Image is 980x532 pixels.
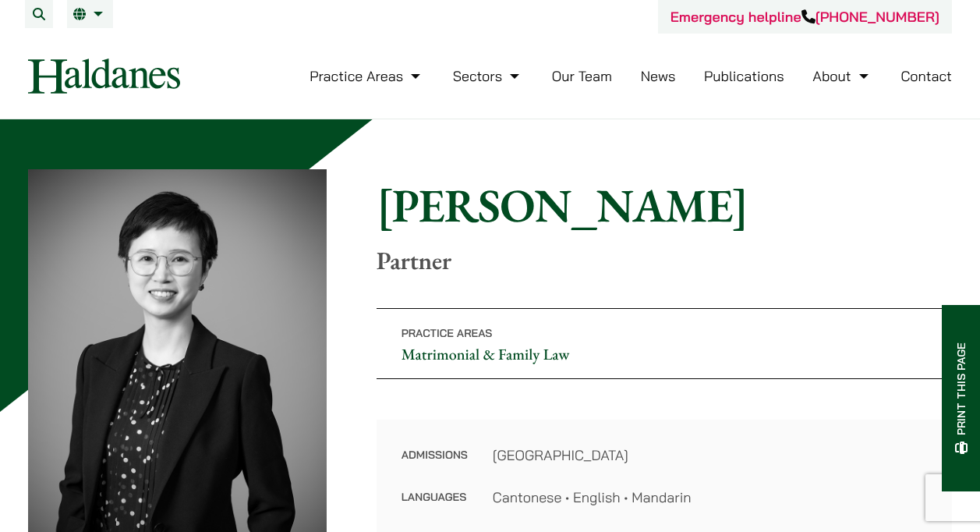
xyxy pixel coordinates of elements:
a: Contact [900,67,952,85]
img: Logo of Haldanes [28,59,180,94]
dt: Languages [402,487,468,508]
h1: [PERSON_NAME] [377,177,952,233]
a: News [641,67,676,85]
p: Partner [377,246,952,275]
a: Our Team [552,67,612,85]
a: Practice Areas [310,67,424,85]
a: Matrimonial & Family Law [402,344,570,364]
a: EN [73,8,107,20]
a: Emergency helpline[PHONE_NUMBER] [670,8,939,26]
a: Publications [704,67,784,85]
dd: Cantonese • English • Mandarin [493,487,927,508]
a: About [812,67,872,85]
dd: [GEOGRAPHIC_DATA] [493,445,927,466]
span: Practice Areas [402,326,493,340]
a: Sectors [453,67,523,85]
dt: Admissions [402,445,468,487]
